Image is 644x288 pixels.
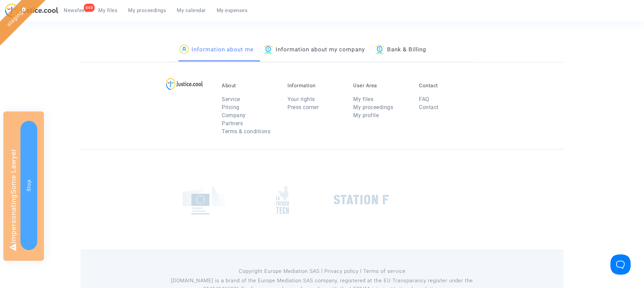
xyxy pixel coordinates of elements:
[5,9,24,28] a: staging
[64,7,88,13] span: Newsfeed
[20,121,37,250] button: Stop
[264,39,365,61] a: Information about my company
[419,96,429,102] a: FAQ
[128,7,166,13] span: My proceedings
[171,5,211,15] a: My calendar
[179,39,254,61] a: Information about me
[334,195,389,205] img: stationf.png
[222,104,239,110] a: Pricing
[353,104,393,110] a: My proceedings
[276,186,289,214] img: french_tech.png
[419,83,475,89] p: Contact
[375,45,384,54] img: icon-banque.svg
[222,128,270,135] a: Terms & conditions
[264,45,273,54] img: icon-banque.svg
[166,78,203,90] img: logo-lg.svg
[177,7,206,13] span: My calendar
[375,39,426,61] a: Bank & Billing
[353,96,373,102] a: My files
[222,112,246,118] a: Company
[217,7,248,13] span: My expenses
[183,185,225,214] img: europe_commision.png
[610,254,631,275] iframe: Help Scout Beacon - Open
[26,180,32,191] span: Stop
[179,45,189,54] img: icon-passager.svg
[353,83,409,89] p: User Area
[287,96,315,102] a: Your rights
[5,3,58,17] img: jc-logo.svg
[169,267,475,276] p: Copyright Europe Mediation SAS l Privacy policy l Terms of service
[123,5,171,15] a: My proceedings
[93,5,123,15] a: My files
[222,120,243,127] a: Partners
[353,112,379,118] a: My profile
[222,83,277,89] p: About
[211,5,253,15] a: My expenses
[58,5,93,15] a: 848Newsfeed
[84,4,95,12] div: 848
[287,104,319,110] a: Press corner
[3,111,44,261] div: Impersonating
[98,7,117,13] span: My files
[222,96,240,102] a: Service
[287,83,343,89] p: Information
[419,104,439,110] a: Contact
